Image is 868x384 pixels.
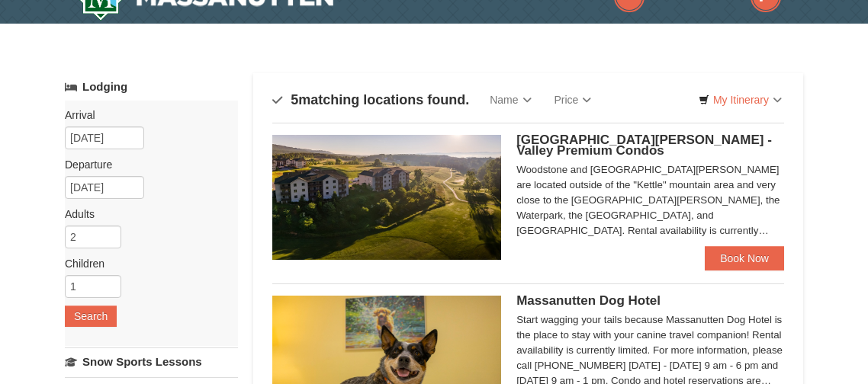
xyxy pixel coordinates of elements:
span: 5 [291,92,298,107]
label: Children [65,256,227,271]
a: Book Now [705,246,784,270]
label: Arrival [65,107,227,123]
h4: matching locations found. [272,92,469,107]
span: [GEOGRAPHIC_DATA][PERSON_NAME] - Valley Premium Condos [516,133,772,158]
div: Woodstone and [GEOGRAPHIC_DATA][PERSON_NAME] are located outside of the "Kettle" mountain area an... [516,162,784,238]
a: Snow Sports Lessons [65,347,238,376]
a: Name [478,85,542,115]
a: Price [543,85,603,115]
a: Lodging [65,73,238,101]
label: Departure [65,157,227,172]
button: Search [65,306,117,327]
img: 19219041-4-ec11c166.jpg [272,135,501,260]
span: Massanutten Dog Hotel [516,293,661,308]
a: My Itinerary [689,88,792,111]
label: Adults [65,206,227,222]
